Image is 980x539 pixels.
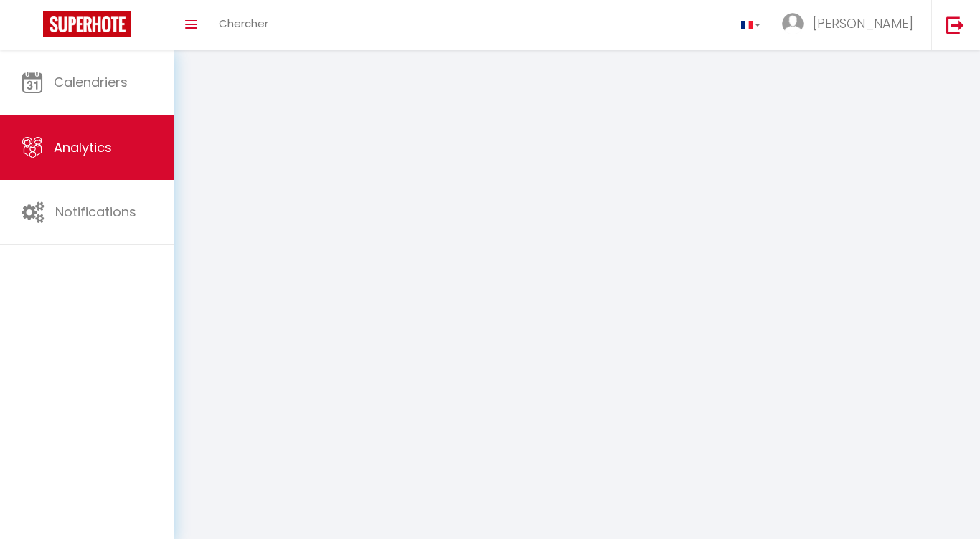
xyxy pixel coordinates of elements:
img: ... [782,13,804,34]
span: Chercher [219,16,268,31]
img: Super Booking [43,11,131,37]
img: logout [946,16,964,34]
span: Analytics [54,138,112,156]
span: Calendriers [54,73,128,91]
span: Notifications [55,203,136,221]
span: [PERSON_NAME] [813,14,913,32]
